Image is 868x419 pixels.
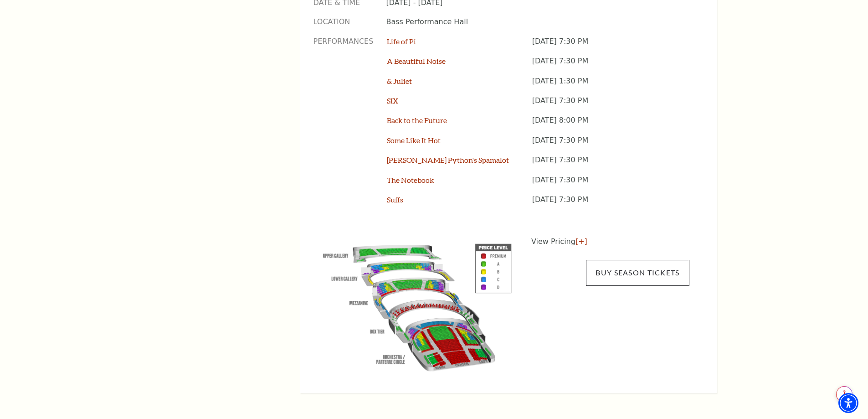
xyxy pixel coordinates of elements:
[532,115,689,135] p: [DATE] 8:00 PM
[387,57,446,65] a: A Beautiful Noise
[387,136,441,145] a: Some Like It Hot
[313,36,374,215] p: Performances
[387,77,412,85] a: & Juliet
[532,175,689,195] p: [DATE] 7:30 PM
[313,17,373,27] p: Location
[838,393,858,413] div: Accessibility Menu
[575,237,587,246] a: [+]
[532,155,689,175] p: [DATE] 7:30 PM
[313,236,521,375] img: View Pricing
[531,236,689,247] p: View Pricing
[586,260,689,285] a: Buy Season Tickets
[387,176,434,184] a: The Notebook
[532,135,689,155] p: [DATE] 7:30 PM
[532,36,689,56] p: [DATE] 7:30 PM
[387,37,416,46] a: Life of Pi
[387,195,403,204] a: Suffs
[387,155,509,164] a: [PERSON_NAME] Python's Spamalot
[386,17,689,27] p: Bass Performance Hall
[532,96,689,115] p: [DATE] 7:30 PM
[387,116,447,124] a: Back to the Future
[532,76,689,96] p: [DATE] 1:30 PM
[532,195,689,214] p: [DATE] 7:30 PM
[532,56,689,76] p: [DATE] 7:30 PM
[387,96,398,105] a: SIX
